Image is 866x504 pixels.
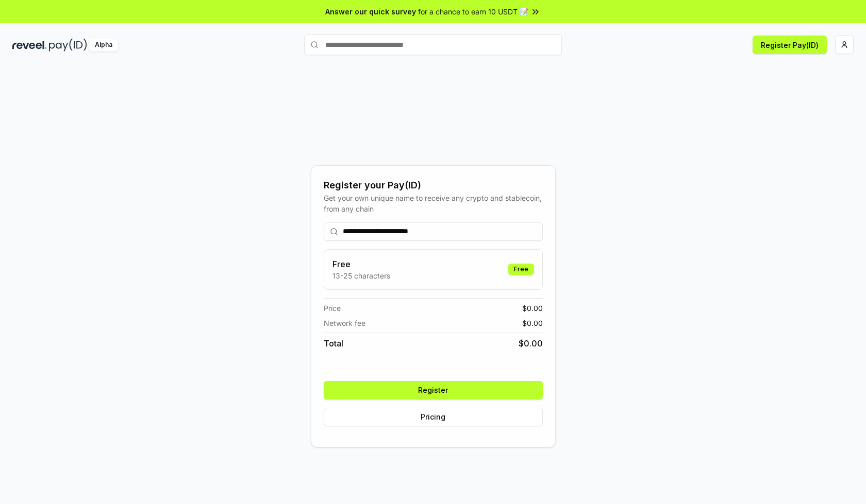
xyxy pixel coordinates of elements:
span: Answer our quick survey [325,6,416,17]
img: reveel_dark [12,39,47,51]
p: 13-25 characters [332,270,390,281]
div: Free [508,264,534,275]
button: Register Pay(ID) [753,36,827,54]
button: Pricing [324,408,543,426]
span: $ 0.00 [519,337,543,350]
span: Total [324,337,343,350]
div: Alpha [89,39,118,51]
span: Network fee [324,318,365,328]
span: Price [324,303,341,314]
img: pay_id [49,39,87,51]
span: $ 0.00 [522,303,543,314]
span: for a chance to earn 10 USDT 📝 [418,6,528,17]
div: Register your Pay(ID) [324,178,543,193]
button: Register [324,381,543,399]
span: $ 0.00 [522,318,543,328]
h3: Free [332,258,390,270]
div: Get your own unique name to receive any crypto and stablecoin, from any chain [324,193,543,214]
